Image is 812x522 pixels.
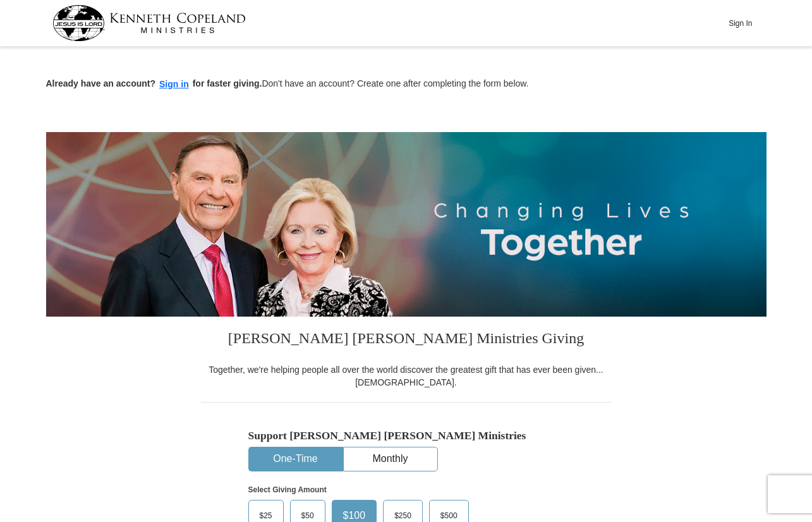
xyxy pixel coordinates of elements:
strong: Select Giving Amount [248,485,327,494]
div: Together, we're helping people all over the world discover the greatest gift that has ever been g... [201,363,612,389]
strong: Already have an account? for faster giving. [46,78,262,88]
button: Sign In [722,13,760,33]
button: One-Time [249,447,342,471]
h3: [PERSON_NAME] [PERSON_NAME] Ministries Giving [201,317,612,363]
button: Sign in [155,77,193,92]
h5: Support [PERSON_NAME] [PERSON_NAME] Ministries [248,429,564,442]
button: Monthly [344,447,437,471]
p: Don't have an account? Create one after completing the form below. [46,77,767,92]
img: kcm-header-logo.svg [52,5,246,41]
